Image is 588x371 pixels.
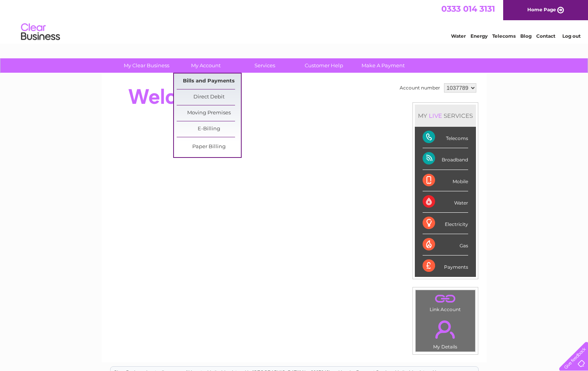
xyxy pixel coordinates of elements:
a: 0333 014 3131 [441,4,495,14]
a: Services [233,58,297,73]
td: Link Account [415,290,476,314]
a: My Account [174,58,238,73]
a: . [418,292,473,306]
a: My Clear Business [114,58,179,73]
a: . [418,316,473,343]
td: My Details [415,314,476,352]
a: Customer Help [292,58,356,73]
a: Direct Debit [177,89,241,105]
a: Moving Premises [177,105,241,121]
div: Water [423,191,468,213]
div: Gas [423,234,468,255]
a: Contact [536,33,555,39]
a: Log out [562,33,581,39]
img: logo.png [21,20,60,44]
a: Energy [470,33,488,39]
td: Account number [398,81,442,94]
a: Paper Billing [177,139,241,155]
a: Bills and Payments [177,73,241,89]
div: Clear Business is a trading name of Verastar Limited (registered in [GEOGRAPHIC_DATA] No. 3667643... [111,4,478,38]
div: Payments [423,255,468,276]
a: Water [451,33,466,39]
div: Mobile [423,170,468,191]
a: Blog [520,33,532,39]
div: MY SERVICES [415,105,476,127]
a: Make A Payment [351,58,415,73]
div: Broadband [423,148,468,170]
div: Telecoms [423,127,468,148]
a: Telecoms [492,33,516,39]
div: Electricity [423,213,468,234]
a: E-Billing [177,121,241,137]
div: LIVE [427,112,444,119]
